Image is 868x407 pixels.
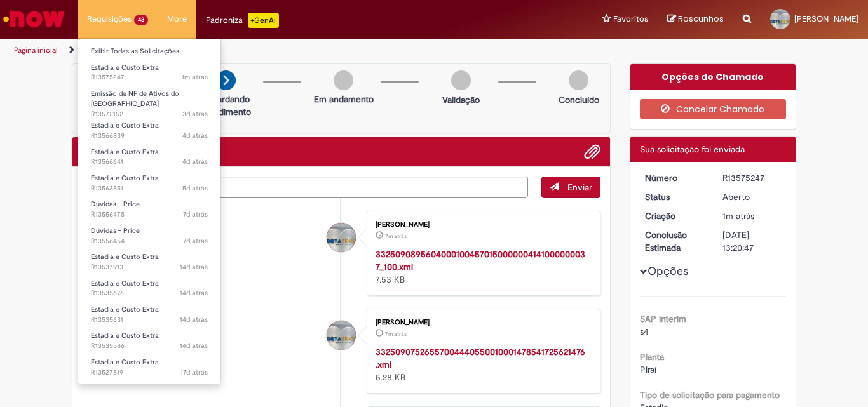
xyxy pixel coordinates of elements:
span: 7d atrás [183,210,208,219]
p: +GenAi [248,13,279,28]
textarea: Digite sua mensagem aqui... [82,177,528,198]
a: Aberto R13575247 : Estadia e Custo Extra [78,61,220,84]
span: 1m atrás [182,72,208,82]
span: Rascunhos [678,13,724,25]
span: R13527819 [91,368,208,378]
span: s4 [640,326,649,337]
a: Aberto R13537913 : Estadia e Custo Extra [78,250,220,274]
span: 4d atrás [182,157,208,166]
span: 14d atrás [180,262,208,272]
span: Favoritos [613,13,648,25]
span: R13572152 [91,109,208,119]
time: 29/09/2025 09:14:49 [385,330,407,338]
a: Aberto R13527819 : Estadia e Custo Extra [78,356,220,379]
time: 24/09/2025 16:01:56 [182,183,208,193]
a: Aberto R13535676 : Estadia e Custo Extra [78,277,220,300]
a: 33250907526557004440550010001478541725621476.xml [376,346,585,370]
ul: Requisições [78,38,221,384]
a: Página inicial [14,45,58,55]
time: 15/09/2025 13:01:14 [180,341,208,350]
time: 15/09/2025 13:20:05 [180,288,208,298]
a: Exibir Todas as Solicitações [78,44,220,58]
div: 29/09/2025 09:20:43 [722,210,782,222]
span: 7m atrás [385,232,407,240]
span: 3d atrás [182,109,208,119]
span: 1m atrás [722,210,754,222]
span: 17d atrás [180,368,208,377]
img: img-circle-grey.png [569,70,588,90]
span: Dúvidas - Price [91,199,140,209]
time: 25/09/2025 14:16:23 [182,131,208,140]
img: img-circle-grey.png [334,70,353,90]
span: 7m atrás [385,330,407,338]
span: 4d atrás [182,131,208,140]
span: R13535586 [91,341,208,351]
a: Aberto R13527772 : Estadia e Custo Extra [78,382,220,405]
span: R13556478 [91,210,208,220]
div: R13575247 [722,171,782,184]
span: 43 [134,15,148,25]
span: Estadia e Custo Extra [91,279,159,288]
span: 5d atrás [182,183,208,193]
a: Rascunhos [667,13,724,25]
time: 15/09/2025 13:11:49 [180,315,208,324]
span: 7d atrás [183,236,208,246]
a: Aberto R13563851 : Estadia e Custo Extra [78,171,220,195]
span: Estadia e Custo Extra [91,252,159,262]
a: 33250908956040001004570150000004141000000037_100.xml [376,248,585,272]
ul: Trilhas de página [10,39,569,62]
span: R13575247 [91,72,208,83]
span: Estadia e Custo Extra [91,173,159,183]
div: Joao Carvalho [327,321,356,350]
p: Validação [442,93,480,106]
a: Aberto R13535586 : Estadia e Custo Extra [78,329,220,352]
span: Estadia e Custo Extra [91,305,159,314]
div: Joao Carvalho [327,223,356,252]
span: Estadia e Custo Extra [91,331,159,340]
div: 7.53 KB [376,248,587,286]
span: R13535676 [91,288,208,298]
time: 22/09/2025 17:04:37 [183,236,208,246]
a: Aberto R13566641 : Estadia e Custo Extra [78,145,220,169]
b: SAP Interim [640,313,686,324]
span: R13563851 [91,183,208,194]
span: Sua solicitação foi enviada [640,143,745,155]
b: Planta [640,351,664,363]
div: 5.28 KB [376,345,587,384]
div: [PERSON_NAME] [376,319,587,326]
a: Aberto R13556478 : Dúvidas - Price [78,197,220,221]
time: 12/09/2025 14:07:14 [180,368,208,377]
img: ServiceNow [1,6,67,32]
time: 26/09/2025 18:01:38 [182,109,208,119]
img: img-circle-grey.png [451,70,471,90]
span: R13537913 [91,262,208,272]
span: 14d atrás [180,288,208,298]
a: Aberto R13566839 : Estadia e Custo Extra [78,119,220,142]
span: Enviar [567,182,592,193]
time: 22/09/2025 17:07:36 [183,210,208,219]
p: Em andamento [314,93,374,105]
a: Aberto R13556454 : Dúvidas - Price [78,224,220,248]
span: 14d atrás [180,341,208,350]
span: Estadia e Custo Extra [91,63,159,72]
a: Aberto R13535631 : Estadia e Custo Extra [78,303,220,326]
span: More [167,13,187,25]
div: Opções do Chamado [630,64,796,90]
span: Requisições [87,13,132,25]
span: Estadia e Custo Extra [91,357,159,367]
span: Piraí [640,364,656,375]
p: Aguardando atendimento [195,93,257,118]
span: R13556454 [91,236,208,246]
p: Concluído [559,93,599,106]
dt: Status [635,190,714,203]
button: Cancelar Chamado [640,99,787,119]
a: Aberto R13572152 : Emissão de NF de Ativos do ASVD [78,87,220,114]
div: Padroniza [206,13,279,28]
b: Tipo de solicitação para pagamento [640,389,780,401]
dt: Conclusão Estimada [635,229,714,254]
img: arrow-next.png [216,70,236,90]
span: Emissão de NF de Ativos do [GEOGRAPHIC_DATA] [91,89,179,109]
button: Enviar [541,177,600,198]
div: Aberto [722,190,782,203]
